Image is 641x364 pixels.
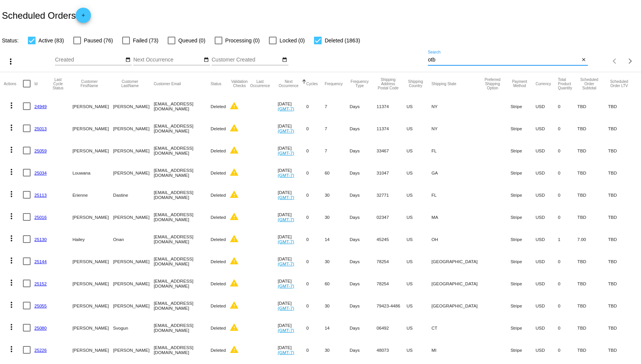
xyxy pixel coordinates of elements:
[377,206,406,228] mat-cell: 02347
[406,206,431,228] mat-cell: US
[7,189,16,199] mat-icon: more_vert
[325,228,350,250] mat-cell: 14
[7,167,16,176] mat-icon: more_vert
[536,339,558,361] mat-cell: USD
[325,36,360,45] span: Deleted (1863)
[432,81,456,86] button: Change sorting for ShippingState
[34,193,47,197] a: 25113
[210,148,226,153] span: Deleted
[406,228,431,250] mat-cell: US
[428,57,579,63] input: Search
[510,317,536,339] mat-cell: Stripe
[73,317,113,339] mat-cell: [PERSON_NAME]
[325,184,350,206] mat-cell: 30
[510,79,529,88] button: Change sorting for PaymentMethod.Type
[154,206,210,228] mat-cell: [EMAIL_ADDRESS][DOMAIN_NAME]
[623,53,638,69] button: Next page
[325,294,350,317] mat-cell: 30
[558,184,577,206] mat-cell: 0
[350,162,377,184] mat-cell: Days
[580,56,588,64] button: Clear
[84,36,113,45] span: Paused (76)
[608,139,637,162] mat-cell: TBD
[278,79,299,88] button: Change sorting for NextOccurrenceUtc
[230,323,239,332] mat-icon: warning
[325,206,350,228] mat-cell: 30
[306,162,325,184] mat-cell: 0
[210,348,226,353] span: Deleted
[510,250,536,272] mat-cell: Stripe
[432,228,482,250] mat-cell: OH
[230,234,239,243] mat-icon: warning
[306,339,325,361] mat-cell: 0
[377,117,406,139] mat-cell: 11374
[210,81,221,86] button: Change sorting for Status
[325,162,350,184] mat-cell: 60
[406,162,431,184] mat-cell: US
[34,237,47,242] a: 25130
[608,184,637,206] mat-cell: TBD
[113,317,154,339] mat-cell: Svogun
[6,57,15,66] mat-icon: more_vert
[210,215,226,220] span: Deleted
[325,139,350,162] mat-cell: 7
[133,36,159,45] span: Failed (73)
[577,184,608,206] mat-cell: TBD
[536,184,558,206] mat-cell: USD
[432,272,482,294] mat-cell: [GEOGRAPHIC_DATA]
[510,206,536,228] mat-cell: Stripe
[278,350,294,355] a: (GMT-7)
[306,184,325,206] mat-cell: 0
[154,272,210,294] mat-cell: [EMAIL_ADDRESS][DOMAIN_NAME]
[113,95,154,117] mat-cell: [PERSON_NAME]
[204,57,209,63] mat-icon: date_range
[608,117,637,139] mat-cell: TBD
[306,228,325,250] mat-cell: 0
[73,95,113,117] mat-cell: [PERSON_NAME]
[350,317,377,339] mat-cell: Days
[34,148,47,153] a: 25059
[432,317,482,339] mat-cell: CT
[350,272,377,294] mat-cell: Days
[510,139,536,162] mat-cell: Stripe
[154,117,210,139] mat-cell: [EMAIL_ADDRESS][DOMAIN_NAME]
[608,250,637,272] mat-cell: TBD
[510,184,536,206] mat-cell: Stripe
[558,206,577,228] mat-cell: 0
[73,272,113,294] mat-cell: [PERSON_NAME]
[608,95,637,117] mat-cell: TBD
[113,139,154,162] mat-cell: [PERSON_NAME]
[536,272,558,294] mat-cell: USD
[7,322,16,332] mat-icon: more_vert
[278,117,306,139] mat-cell: [DATE]
[558,95,577,117] mat-cell: 0
[154,339,210,361] mat-cell: [EMAIL_ADDRESS][DOMAIN_NAME]
[7,256,16,265] mat-icon: more_vert
[325,339,350,361] mat-cell: 30
[154,81,181,86] button: Change sorting for CustomerEmail
[154,162,210,184] mat-cell: [EMAIL_ADDRESS][DOMAIN_NAME]
[278,95,306,117] mat-cell: [DATE]
[34,81,37,86] button: Change sorting for Id
[581,57,586,63] mat-icon: close
[325,117,350,139] mat-cell: 7
[212,57,280,63] input: Customer Created
[113,162,154,184] mat-cell: [PERSON_NAME]
[154,294,210,317] mat-cell: [EMAIL_ADDRESS][DOMAIN_NAME]
[377,294,406,317] mat-cell: 79423-4486
[113,79,147,88] button: Change sorting for CustomerLastName
[39,36,64,45] span: Active (83)
[432,206,482,228] mat-cell: MA
[432,162,482,184] mat-cell: GA
[536,117,558,139] mat-cell: USD
[249,79,271,88] button: Change sorting for LastOccurrenceUtc
[278,162,306,184] mat-cell: [DATE]
[7,123,16,132] mat-icon: more_vert
[113,272,154,294] mat-cell: [PERSON_NAME]
[536,95,558,117] mat-cell: USD
[7,145,16,154] mat-icon: more_vert
[406,117,431,139] mat-cell: US
[34,215,47,220] a: 25016
[406,317,431,339] mat-cell: US
[558,228,577,250] mat-cell: 1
